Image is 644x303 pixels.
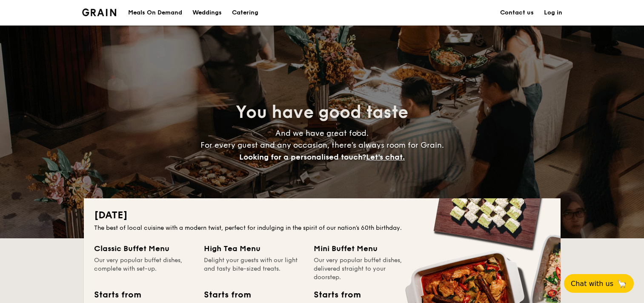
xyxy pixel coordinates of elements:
div: Our very popular buffet dishes, complete with set-up. [94,256,194,282]
div: The best of local cuisine with a modern twist, perfect for indulging in the spirit of our nation’... [94,224,550,232]
span: Looking for a personalised touch? [239,152,366,162]
div: Starts from [204,289,250,301]
span: 🦙 [617,279,627,289]
button: Chat with us🦙 [564,274,634,293]
span: You have good taste [236,102,408,123]
a: Logotype [82,9,117,16]
span: Chat with us [571,280,613,288]
div: Delight your guests with our light and tasty bite-sized treats. [204,256,303,282]
div: High Tea Menu [204,243,303,254]
div: Starts from [314,289,360,301]
span: And we have great food. For every guest and any occasion, there’s always room for Grain. [200,129,444,162]
h2: [DATE] [94,209,550,222]
div: Our very popular buffet dishes, delivered straight to your doorstep. [314,256,413,282]
img: Grain [82,9,117,16]
div: Mini Buffet Menu [314,243,413,254]
span: Let's chat. [366,152,405,162]
div: Starts from [94,289,140,301]
div: Classic Buffet Menu [94,243,194,254]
